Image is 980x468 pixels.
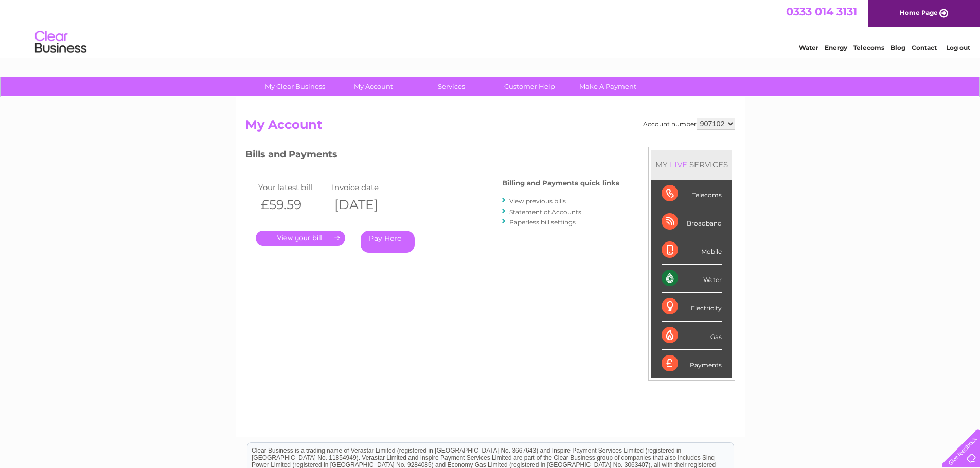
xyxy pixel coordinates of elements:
[245,118,735,137] h2: My Account
[256,231,345,246] a: .
[487,77,572,96] a: Customer Help
[329,180,403,194] td: Invoice date
[256,194,330,215] th: £59.59
[256,180,330,194] td: Your latest bill
[509,197,566,205] a: View previous bills
[509,208,581,216] a: Statement of Accounts
[247,6,734,50] div: Clear Business is a trading name of Verastar Limited (registered in [GEOGRAPHIC_DATA] No. 3667643...
[34,27,87,58] img: logo.png
[662,293,722,321] div: Electricity
[509,218,576,226] a: Paperless bill settings
[890,44,905,51] a: Blog
[662,180,722,208] div: Telecoms
[946,44,970,51] a: Log out
[253,77,337,96] a: My Clear Business
[331,77,416,96] a: My Account
[662,208,722,236] div: Broadband
[361,231,415,253] a: Pay Here
[853,44,884,51] a: Telecoms
[786,5,857,18] a: 0333 014 3131
[662,350,722,378] div: Payments
[825,44,847,51] a: Energy
[565,77,650,96] a: Make A Payment
[912,44,937,51] a: Contact
[662,236,722,265] div: Mobile
[643,118,735,130] div: Account number
[245,147,619,165] h3: Bills and Payments
[799,44,818,51] a: Water
[329,194,403,215] th: [DATE]
[662,322,722,350] div: Gas
[502,179,619,187] h4: Billing and Payments quick links
[662,265,722,293] div: Water
[668,160,689,170] div: LIVE
[651,150,732,179] div: MY SERVICES
[409,77,494,96] a: Services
